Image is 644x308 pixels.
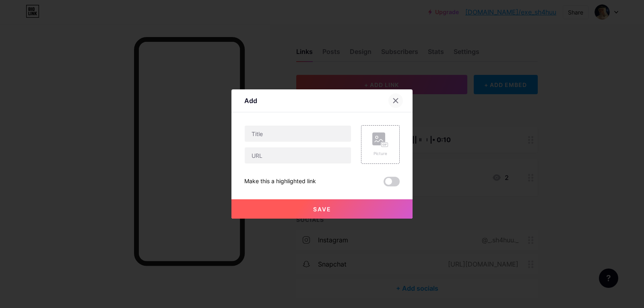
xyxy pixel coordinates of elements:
[245,126,351,142] input: Title
[244,177,316,186] div: Make this a highlighted link
[245,147,351,163] input: URL
[313,206,331,213] span: Save
[372,151,388,157] div: Picture
[231,199,413,219] button: Save
[244,96,257,105] div: Add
